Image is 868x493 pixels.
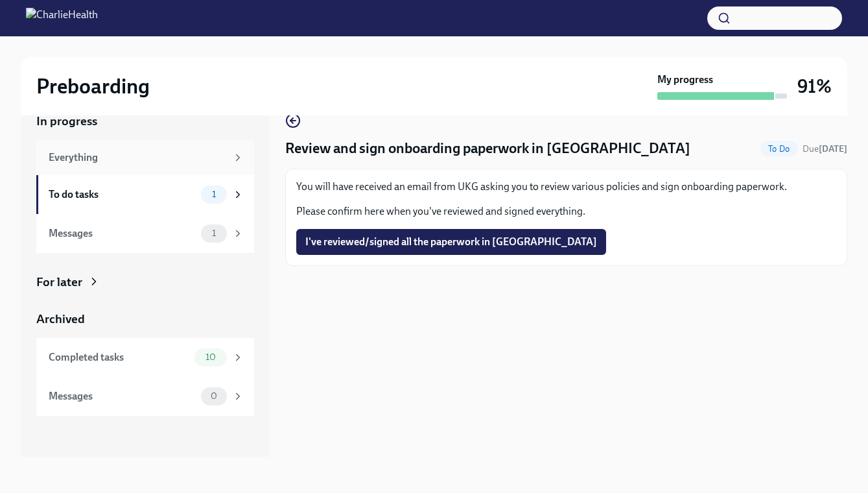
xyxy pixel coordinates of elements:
span: October 4th, 2025 07:00 [803,143,847,155]
div: Messages [49,226,196,241]
a: Completed tasks10 [36,338,254,377]
a: Messages1 [36,214,254,253]
div: Everything [49,150,227,165]
p: You will have received an email from UKG asking you to review various policies and sign onboardin... [296,180,836,194]
span: 1 [204,228,224,238]
span: 1 [204,189,224,199]
span: To Do [760,144,797,154]
strong: My progress [657,73,713,87]
h3: 91% [797,75,832,98]
a: To do tasks1 [36,175,254,214]
span: I've reviewed/signed all the paperwork in [GEOGRAPHIC_DATA] [305,235,597,248]
div: Messages [49,389,196,403]
a: Everything [36,140,254,175]
div: To do tasks [49,187,196,202]
button: I've reviewed/signed all the paperwork in [GEOGRAPHIC_DATA] [296,229,606,255]
a: For later [36,274,254,291]
span: 0 [203,391,225,401]
p: Please confirm here when you've reviewed and signed everything. [296,204,836,219]
h4: Review and sign onboarding paperwork in [GEOGRAPHIC_DATA] [285,139,690,158]
strong: [DATE] [819,143,847,154]
div: For later [36,274,82,291]
span: 10 [198,352,224,362]
a: Archived [36,311,254,328]
a: In progress [36,113,254,130]
div: Completed tasks [49,350,189,365]
img: CharlieHealth [26,8,98,29]
span: Due [803,143,847,154]
a: Messages0 [36,377,254,416]
h2: Preboarding [36,73,150,99]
